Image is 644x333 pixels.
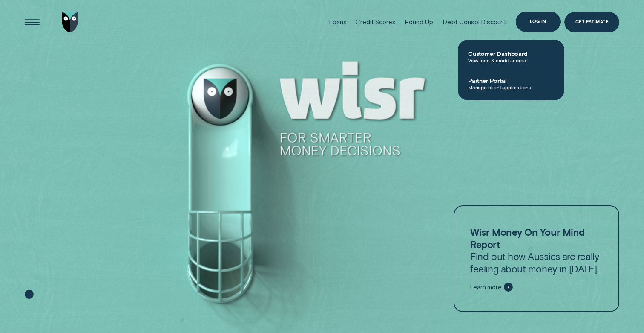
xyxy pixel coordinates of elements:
div: Log in [530,20,546,23]
span: Customer Dashboard [468,50,554,57]
a: Partner PortalManage client applications [458,70,564,97]
span: View loan & credit scores [468,57,554,63]
button: Log in [516,12,561,32]
div: Credit Scores [356,18,395,26]
img: Wisr [62,12,78,32]
div: Round Up [405,18,433,26]
span: Partner Portal [468,77,554,84]
strong: Wisr Money On Your Mind Report [470,226,585,250]
p: Find out how Aussies are really feeling about money in [DATE]. [470,226,603,275]
a: Get Estimate [564,12,620,32]
a: Wisr Money On Your Mind ReportFind out how Aussies are really feeling about money in [DATE].Learn... [454,205,619,312]
div: Loans [329,18,346,26]
span: Learn more [470,283,502,291]
div: Debt Consol Discount [443,18,506,26]
button: Open Menu [22,12,42,32]
span: Manage client applications [468,84,554,90]
a: Customer DashboardView loan & credit scores [458,43,564,70]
